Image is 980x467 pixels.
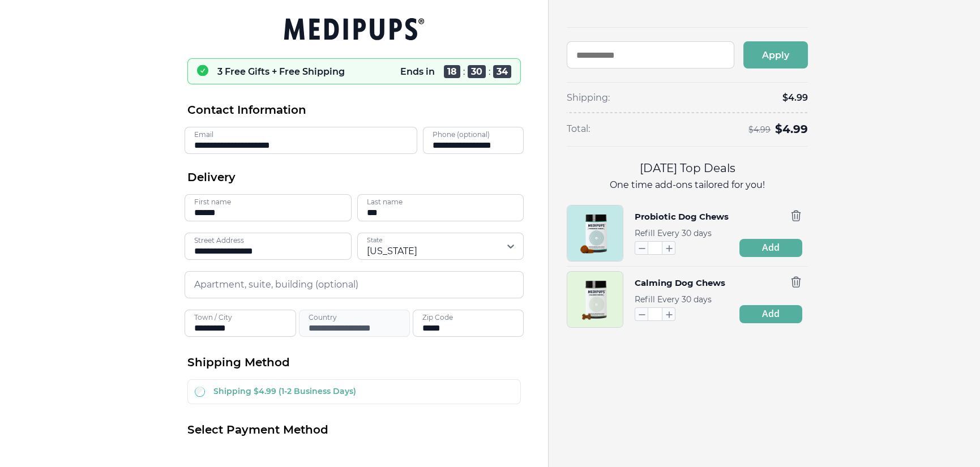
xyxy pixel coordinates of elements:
[567,123,590,135] span: Total:
[775,122,808,136] span: $ 4.99
[217,66,345,77] p: 3 Free Gifts + Free Shipping
[782,92,808,104] span: $4.99
[187,422,521,438] h2: Select Payment Method
[187,102,306,118] span: Contact Information
[635,209,729,224] button: Probiotic Dog Chews
[567,179,808,191] p: One time add-ons tailored for you!
[635,294,712,305] span: Refill Every 30 days
[468,65,486,78] span: 30
[748,125,771,134] span: $ 4.99
[493,65,511,78] span: 34
[635,276,725,290] button: Calming Dog Chews
[213,386,356,396] label: Shipping $4.99 (1-2 Business Days)
[187,170,236,185] span: Delivery
[567,272,623,327] img: Calming Dog Chews
[463,66,465,77] span: :
[743,41,808,68] button: Apply
[489,66,490,77] span: :
[739,305,802,323] button: Add
[187,355,521,370] h2: Shipping Method
[635,228,712,238] span: Refill Every 30 days
[567,160,808,177] h2: [DATE] Top Deals
[739,239,802,257] button: Add
[367,245,417,258] div: [US_STATE]
[400,66,435,77] p: Ends in
[567,205,623,261] img: Probiotic Dog Chews
[444,65,460,78] span: 18
[567,92,610,104] span: Shipping:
